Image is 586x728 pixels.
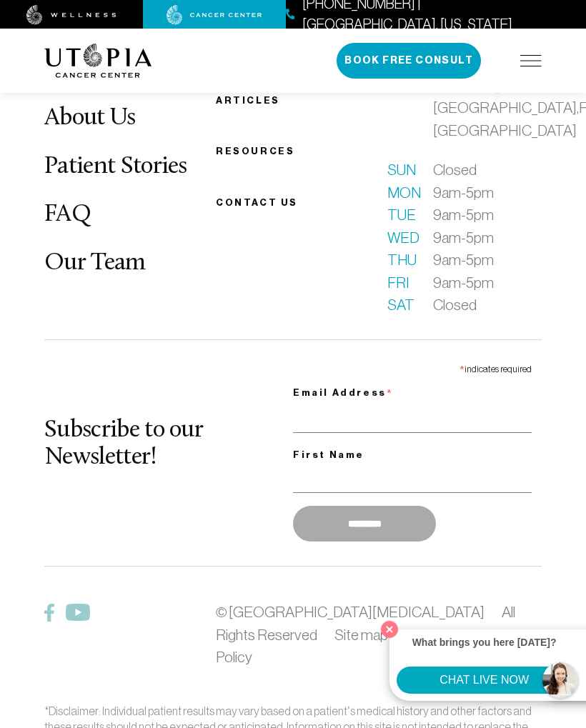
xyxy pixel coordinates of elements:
h2: Subscribe to our Newsletter! [44,417,293,471]
span: Tue [387,204,416,226]
button: CHAT LIVE NOW [397,667,572,694]
a: Site map [334,627,388,643]
span: All Rights Reserved [216,604,515,643]
strong: What brings you here [DATE]? [412,637,557,648]
span: Wed [387,226,416,249]
img: Facebook [44,604,54,622]
a: Resources [216,146,294,156]
a: Disclaimer [405,627,468,643]
button: Book Free Consult [337,43,481,79]
img: icon-hamburger [520,55,542,66]
span: 9am-5pm [433,249,494,271]
button: Close [377,617,402,642]
a: © [GEOGRAPHIC_DATA][MEDICAL_DATA] [216,604,485,620]
img: cancer center [167,5,262,25]
label: Email Address [293,378,532,404]
a: Patient Stories [44,154,187,179]
span: 9am-5pm [433,226,494,249]
span: 9am-5pm [433,204,494,226]
span: Closed [433,159,477,181]
span: Closed [433,294,477,316]
a: Articles [216,95,280,106]
a: Our Team [44,251,146,276]
span: Contact us [216,197,298,208]
span: Fri [387,271,416,294]
img: Twitter [66,604,90,621]
span: Sat [387,294,416,316]
a: FAQ [44,202,91,227]
div: indicates required [293,357,532,378]
img: logo [44,44,152,78]
label: First Name [293,447,532,464]
img: wellness [26,5,116,25]
span: 9am-5pm [433,181,494,204]
span: Mon [387,181,416,204]
span: Sun [387,159,416,181]
span: 9am-5pm [433,271,494,294]
a: About Us [44,106,136,131]
span: Thu [387,249,416,271]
